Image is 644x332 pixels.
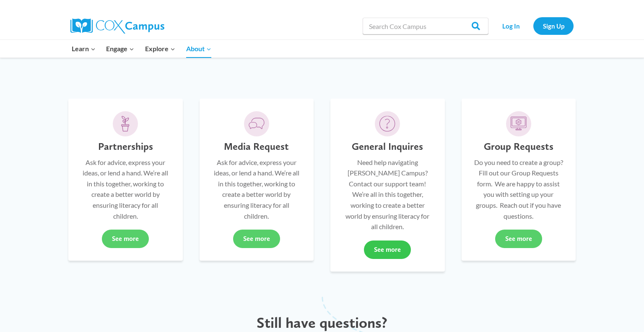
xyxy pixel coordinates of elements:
[66,40,101,58] button: Child menu of Learn
[233,230,280,248] a: See more
[352,141,423,153] h5: General Inquires
[140,40,181,58] button: Child menu of Explore
[212,157,301,222] p: Ask for advice, express your ideas, or lend a hand. We’re all in this together, working to create...
[224,141,289,153] h5: Media Request
[363,18,488,34] input: Search Cox Campus
[533,17,574,34] a: Sign Up
[101,40,140,58] button: Child menu of Engage
[70,18,164,34] img: Cox Campus
[495,230,542,248] a: See more
[493,17,574,34] nav: Secondary Navigation
[484,141,553,153] h5: Group Requests
[98,141,153,153] h5: Partnerships
[493,17,529,34] a: Log In
[81,157,170,222] p: Ask for advice, express your ideas, or lend a hand. We’re all in this together, working to create...
[343,157,432,232] p: Need help navigating [PERSON_NAME] Campus? Contact our support team! We’re all in this together, ...
[257,314,387,332] span: Still have questions?
[102,230,149,248] a: See more
[66,40,216,58] nav: Primary Navigation
[181,40,217,58] button: Child menu of About
[474,157,563,222] p: Do you need to create a group? Fill out our Group Requests form. We are happy to assist you with ...
[364,241,411,259] a: See more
